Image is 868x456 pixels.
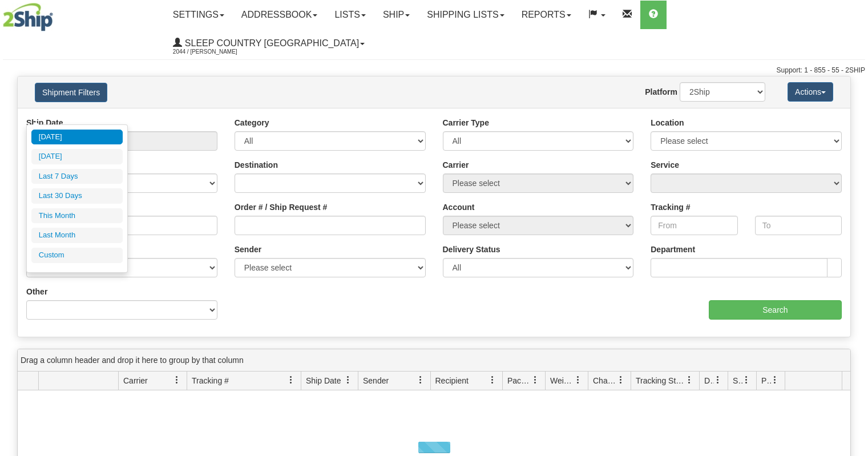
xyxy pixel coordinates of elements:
a: Recipient filter column settings [483,370,502,390]
label: Other [26,286,47,297]
a: Carrier filter column settings [167,370,187,390]
a: Sleep Country [GEOGRAPHIC_DATA] 2044 / [PERSON_NAME] [164,29,373,58]
span: Packages [507,375,531,386]
li: Last 7 Days [31,169,123,184]
a: Reports [513,1,580,29]
input: From [651,216,737,235]
label: Carrier Type [443,117,489,128]
span: Carrier [123,375,148,386]
a: Charge filter column settings [611,370,631,390]
li: Last 30 Days [31,188,123,204]
label: Department [651,244,695,255]
span: Ship Date [306,375,341,386]
a: Ship [374,1,418,29]
li: Last Month [31,228,123,243]
label: Delivery Status [443,244,500,255]
div: Support: 1 - 855 - 55 - 2SHIP [3,66,865,75]
span: Pickup Status [761,375,771,386]
a: Weight filter column settings [568,370,588,390]
a: Delivery Status filter column settings [708,370,728,390]
input: To [755,216,842,235]
span: Recipient [435,375,469,386]
label: Category [235,117,269,128]
li: Custom [31,248,123,263]
span: Shipment Issues [733,375,742,386]
span: 2044 / [PERSON_NAME] [173,46,259,58]
button: Actions [788,82,833,102]
label: Service [651,159,679,171]
label: Tracking # [651,201,690,213]
label: Sender [235,244,261,255]
span: Sender [363,375,389,386]
span: Tracking Status [636,375,685,386]
a: Packages filter column settings [526,370,545,390]
label: Account [443,201,475,213]
button: Shipment Filters [35,83,107,102]
span: Tracking # [192,375,229,386]
a: Pickup Status filter column settings [765,370,785,390]
img: logo2044.jpg [3,3,53,31]
a: Shipment Issues filter column settings [737,370,756,390]
a: Shipping lists [418,1,512,29]
a: Ship Date filter column settings [338,370,358,390]
label: Order # / Ship Request # [235,201,328,213]
label: Location [651,117,684,128]
a: Addressbook [233,1,326,29]
a: Sender filter column settings [411,370,430,390]
label: Ship Date [26,117,63,128]
span: Sleep Country [GEOGRAPHIC_DATA] [182,38,359,48]
li: [DATE] [31,149,123,164]
label: Destination [235,159,278,171]
li: [DATE] [31,130,123,145]
a: Tracking Status filter column settings [680,370,699,390]
label: Carrier [443,159,469,171]
a: Lists [326,1,374,29]
label: Platform [645,86,677,98]
li: This Month [31,208,123,224]
span: Delivery Status [704,375,714,386]
input: Search [709,300,842,320]
a: Tracking # filter column settings [281,370,301,390]
span: Weight [550,375,574,386]
iframe: chat widget [842,170,867,286]
a: Settings [164,1,233,29]
div: grid grouping header [18,349,850,372]
span: Charge [593,375,617,386]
